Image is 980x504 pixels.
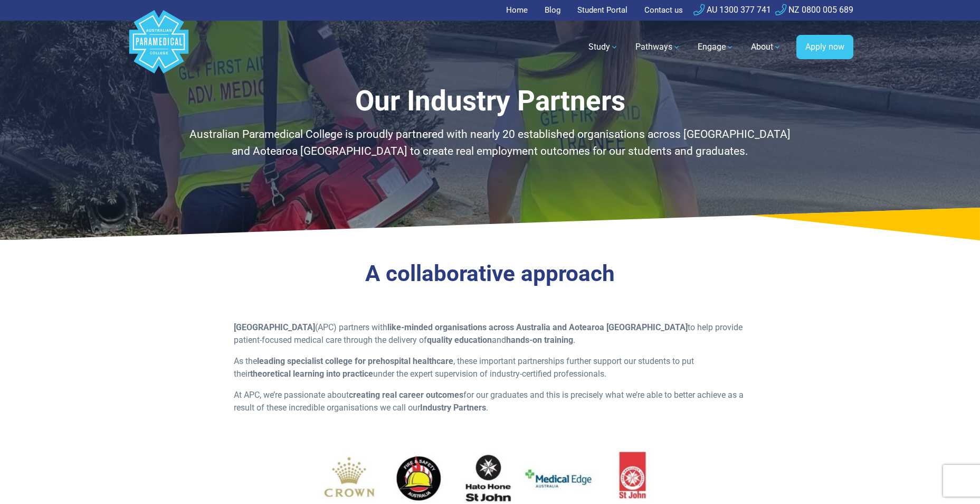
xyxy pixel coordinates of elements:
[387,322,514,332] strong: like-minded organisations across
[582,32,625,62] a: Study
[182,260,799,287] h3: A collaborative approach
[745,32,788,62] a: About
[127,21,191,74] a: Australian Paramedical College
[234,322,315,332] strong: [GEOGRAPHIC_DATA]
[349,390,463,400] strong: creating real career outcomes
[234,355,746,380] p: As the , these important partnerships further support our students to put their under the expert ...
[427,335,492,345] strong: quality education
[629,32,687,62] a: Pathways
[234,321,746,347] p: (APC) partners with to help provide patient-focused medical care through the delivery of and .
[234,389,746,414] p: At APC, we’re passionate about for our graduates and this is precisely what we’re able to better ...
[775,5,853,15] a: NZ 0800 005 689
[796,35,853,59] a: Apply now
[691,32,740,62] a: Engage
[182,126,799,160] p: Australian Paramedical College is proudly partnered with nearly 20 established organisations acro...
[420,403,486,413] strong: Industry Partners
[257,356,453,366] strong: leading specialist college for prehospital healthcare
[506,335,573,345] strong: hands-on training
[693,5,771,15] a: AU 1300 377 741
[516,322,688,332] strong: Australia and Aotearoa [GEOGRAPHIC_DATA]
[250,369,373,379] strong: theoretical learning into practice
[182,85,799,118] h1: Our Industry Partners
